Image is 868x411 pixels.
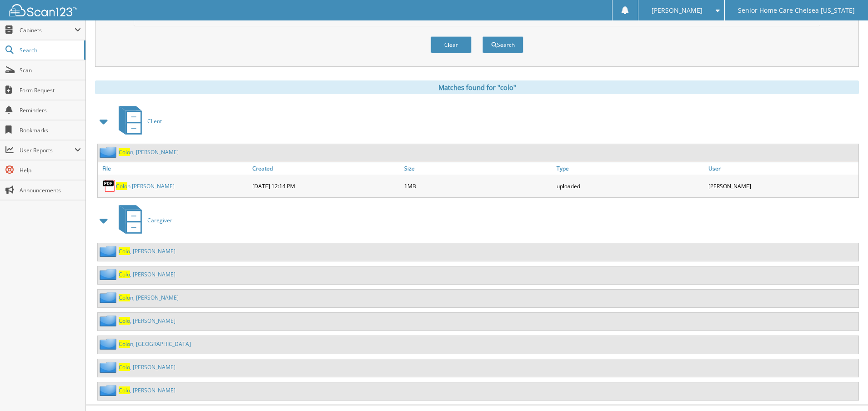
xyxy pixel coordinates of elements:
[482,36,523,53] button: Search
[20,86,81,94] span: Form Request
[20,106,81,114] span: Reminders
[250,177,402,195] div: [DATE] 12:14 PM
[20,126,81,134] span: Bookmarks
[119,340,130,348] span: Colo
[20,66,81,74] span: Scan
[402,177,554,195] div: 1MB
[116,182,127,190] span: Colo
[119,247,130,255] span: Colo
[119,340,191,348] a: Colon, [GEOGRAPHIC_DATA]
[147,216,172,224] span: Caregiver
[116,182,175,190] a: Colon [PERSON_NAME]
[738,8,855,13] span: Senior Home Care Chelsea [US_STATE]
[119,247,176,255] a: Colo, [PERSON_NAME]
[100,385,119,396] img: folder2.png
[100,146,119,158] img: folder2.png
[402,162,554,175] a: Size
[20,166,81,174] span: Help
[823,367,868,411] iframe: Chat Widget
[119,317,176,325] a: Colo, [PERSON_NAME]
[554,177,707,195] div: uploaded
[119,271,130,278] span: Colo
[100,246,119,257] img: folder2.png
[98,162,250,175] a: File
[20,26,75,34] span: Cabinets
[113,202,172,238] a: Caregiver
[100,292,119,303] img: folder2.png
[119,148,130,156] span: Colo
[706,177,858,195] div: [PERSON_NAME]
[250,162,402,175] a: Created
[119,271,176,278] a: Colo, [PERSON_NAME]
[100,338,119,350] img: folder2.png
[102,179,116,193] img: PDF.png
[100,315,119,326] img: folder2.png
[119,294,179,301] a: Colon, [PERSON_NAME]
[95,80,859,94] div: Matches found for "colo"
[119,317,130,325] span: Colo
[119,386,176,394] a: Colo, [PERSON_NAME]
[652,8,702,13] span: [PERSON_NAME]
[706,162,858,175] a: User
[119,386,130,394] span: Colo
[113,103,162,139] a: Client
[431,36,472,53] button: Clear
[20,46,80,54] span: Search
[9,4,77,16] img: scan123-logo-white.svg
[554,162,707,175] a: Type
[20,146,75,154] span: User Reports
[119,294,130,301] span: Colo
[119,148,179,156] a: Colon, [PERSON_NAME]
[20,186,81,194] span: Announcements
[147,117,162,125] span: Client
[100,361,119,373] img: folder2.png
[119,363,176,371] a: Colo, [PERSON_NAME]
[119,363,130,371] span: Colo
[100,269,119,280] img: folder2.png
